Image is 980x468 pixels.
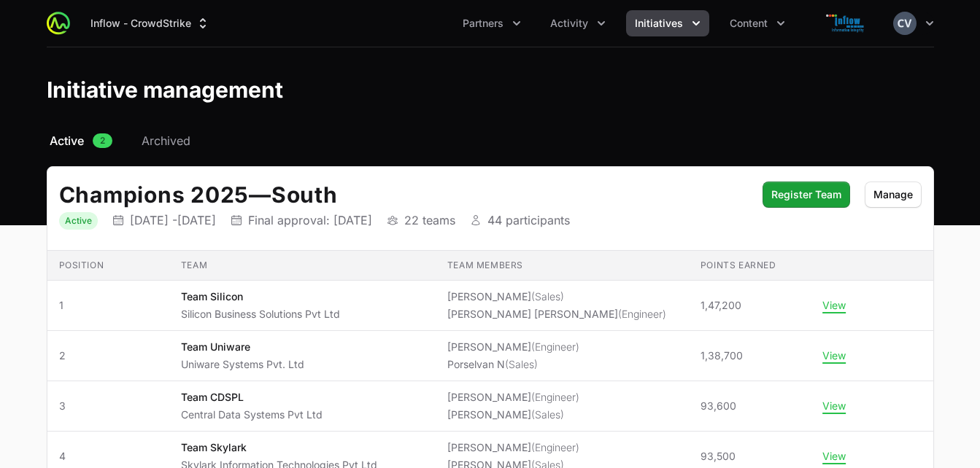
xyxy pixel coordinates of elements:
span: 2 [93,133,112,148]
button: View [822,450,846,463]
img: Inflow [811,9,881,38]
li: [PERSON_NAME] [447,340,579,354]
span: (Engineer) [618,308,666,320]
span: Content [730,16,768,31]
span: Partners [463,16,503,31]
span: 2 [59,348,158,363]
a: Active2 [47,132,115,149]
span: Active [50,132,84,149]
div: Initiatives menu [626,10,709,36]
span: 3 [59,399,158,413]
p: Team Silicon [181,289,340,304]
button: Initiatives [626,10,709,36]
th: Position [47,251,169,281]
li: [PERSON_NAME] [447,390,579,405]
button: Content [721,10,794,36]
p: Team CDSPL [181,390,323,405]
span: (Sales) [531,290,564,303]
div: Main navigation [70,10,794,36]
button: View [822,399,846,413]
a: Archived [139,132,193,149]
button: View [822,349,846,362]
li: [PERSON_NAME] [447,289,666,304]
p: Team Skylark [181,440,377,455]
span: (Sales) [505,358,538,370]
span: 1,47,200 [701,298,741,313]
div: Supplier switch menu [82,10,219,36]
th: Team members [436,251,689,281]
p: [DATE] - [DATE] [130,213,216,227]
li: [PERSON_NAME] [447,440,579,455]
span: 4 [59,449,158,464]
button: Inflow - CrowdStrike [82,10,219,36]
span: (Sales) [531,408,564,421]
h1: Initiative management [47,77,283,103]
span: (Engineer) [531,340,579,353]
p: Final approval: [DATE] [248,213,372,227]
span: Archived [142,132,190,149]
button: Partners [454,10,530,36]
span: (Engineer) [531,391,579,403]
span: 93,500 [701,449,736,464]
span: 1,38,700 [701,348,743,363]
button: View [822,299,846,312]
img: ActivitySource [47,12,70,35]
span: — [249,182,271,208]
nav: Initiative activity log navigation [47,132,934,149]
p: Team Uniware [181,340,304,354]
button: Register Team [763,182,850,208]
button: Activity [541,10,614,36]
h2: Champions 2025 South [59,182,748,208]
li: Porselvan N [447,357,579,372]
p: Uniware Systems Pvt. Ltd [181,357,304,372]
div: Partners menu [454,10,530,36]
p: 22 teams [404,213,455,227]
span: Activity [550,16,588,31]
span: Register Team [771,186,841,203]
div: Activity menu [541,10,614,36]
button: Manage [865,182,922,208]
li: [PERSON_NAME] [447,407,579,422]
span: (Engineer) [531,441,579,453]
th: Points earned [689,251,811,281]
div: Content menu [721,10,794,36]
li: [PERSON_NAME] [PERSON_NAME] [447,307,666,321]
p: Silicon Business Solutions Pvt Ltd [181,307,340,321]
p: Central Data Systems Pvt Ltd [181,407,323,422]
th: Team [169,251,436,281]
p: 44 participants [487,213,570,227]
img: Chandrashekhar V [893,12,917,35]
span: 93,600 [701,399,736,413]
span: Initiatives [635,16,683,31]
span: 1 [59,298,158,313]
span: Manage [873,186,913,203]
